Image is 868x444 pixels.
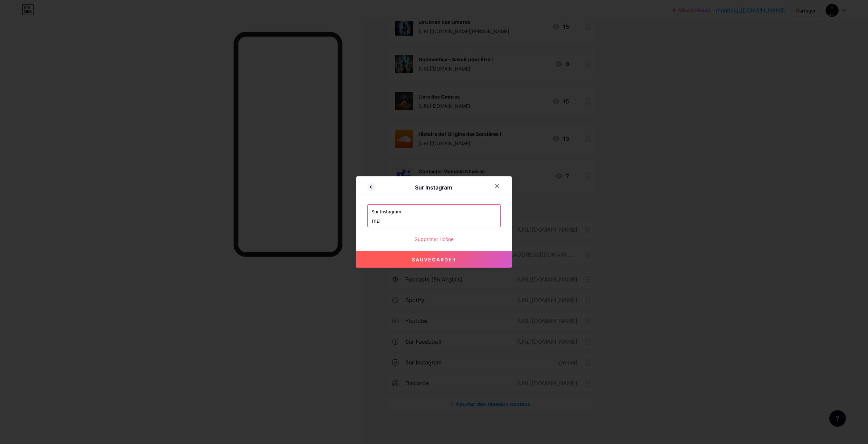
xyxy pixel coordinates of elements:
[367,235,501,243] div: Supprimer l’icône
[372,215,496,227] input: Nom d’utilisateur Instagram
[356,251,512,268] button: Sauvegarder
[376,183,491,192] div: Sur Instagram
[412,257,456,262] span: Sauvegarder
[372,205,496,215] label: Sur Instagram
